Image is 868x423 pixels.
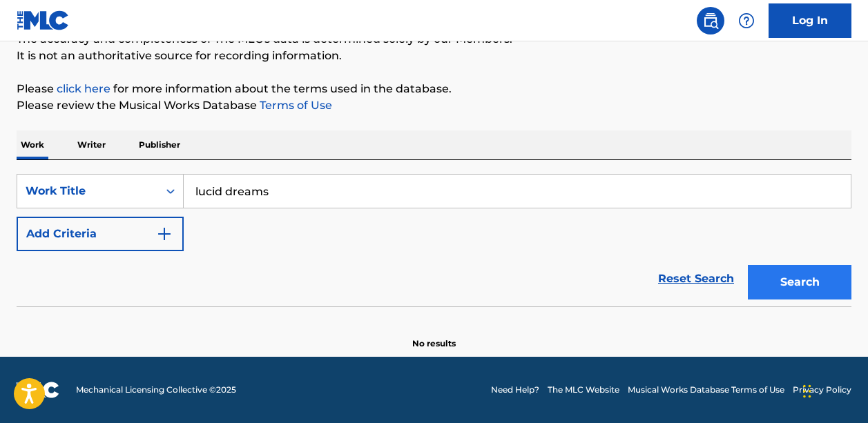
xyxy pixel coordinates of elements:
img: help [738,12,755,29]
button: Add Criteria [17,217,184,251]
img: 9d2ae6d4665cec9f34b9.svg [156,226,173,242]
a: Musical Works Database Terms of Use [628,384,784,396]
a: Public Search [697,7,724,35]
span: Mechanical Licensing Collective © 2025 [76,384,236,396]
p: Work [17,130,48,159]
p: Please for more information about the terms used in the database. [17,81,851,97]
a: Need Help? [491,384,539,396]
button: Search [748,265,851,299]
a: Reset Search [651,264,741,294]
a: Terms of Use [257,99,332,112]
div: Help [733,7,760,35]
a: Log In [769,3,851,38]
p: Writer [73,130,110,159]
a: The MLC Website [548,384,619,396]
div: Work Title [26,183,150,199]
p: It is not an authoritative source for recording information. [17,48,851,64]
img: MLC Logo [17,10,70,30]
p: Please review the Musical Works Database [17,97,851,114]
img: logo [17,382,59,398]
iframe: Chat Widget [799,357,868,423]
a: Privacy Policy [793,384,851,396]
div: Drag [803,371,811,412]
form: Search Form [17,174,851,306]
p: Publisher [135,130,184,159]
a: click here [57,82,110,95]
img: search [702,12,719,29]
p: No results [412,321,456,350]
